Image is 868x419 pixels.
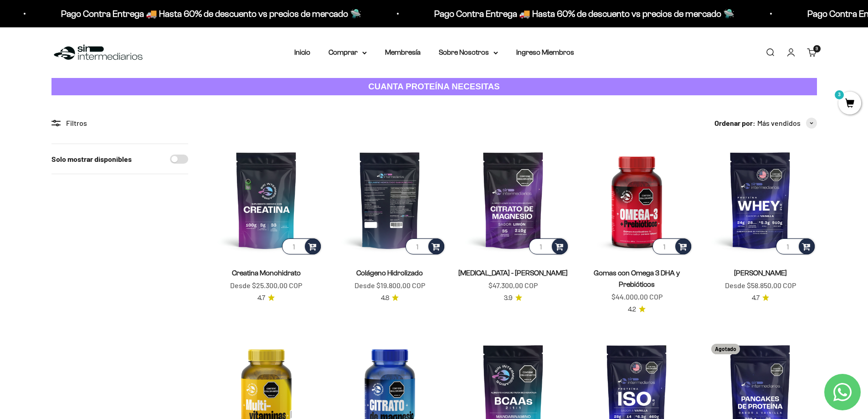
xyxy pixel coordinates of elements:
[354,279,425,291] sale-price: Desde $19.800,00 COP
[752,293,769,303] a: 4.74.7 de 5.0 estrellas
[232,269,301,277] a: Creatina Monohidrato
[329,47,367,58] summary: Comprar
[356,269,423,277] a: Colágeno Hidrolizado
[757,117,817,129] button: Más vendidos
[385,48,421,56] a: Membresía
[458,269,568,277] a: [MEDICAL_DATA] - [PERSON_NAME]
[412,6,713,21] p: Pago Contra Entrega 🚚 Hasta 60% de descuento vs precios de mercado 🛸
[334,144,446,256] img: Colágeno Hidrolizado
[752,293,760,303] span: 4.7
[294,48,310,56] a: Inicio
[725,279,796,291] sale-price: Desde $58.850,00 COP
[734,269,787,277] a: [PERSON_NAME]
[504,293,522,303] a: 3.93.9 de 5.0 estrellas
[757,117,801,129] span: Más vendidos
[51,153,132,165] label: Solo mostrar disponibles
[594,269,680,288] a: Gomas con Omega 3 DHA y Prebióticos
[488,279,538,291] sale-price: $47.300,00 COP
[39,6,339,21] p: Pago Contra Entrega 🚚 Hasta 60% de descuento vs precios de mercado 🛸
[628,305,636,315] span: 4.2
[51,117,188,129] div: Filtros
[611,291,663,303] sale-price: $44.000,00 COP
[257,293,275,303] a: 4.74.7 de 5.0 estrellas
[230,279,302,291] sale-price: Desde $25.300,00 COP
[834,89,845,100] mark: 3
[381,293,389,303] span: 4.8
[838,99,861,109] a: 3
[439,47,498,58] summary: Sobre Nosotros
[257,293,265,303] span: 4.7
[628,305,646,315] a: 4.24.2 de 5.0 estrellas
[504,293,513,303] span: 3.9
[368,82,500,91] strong: CUANTA PROTEÍNA NECESITAS
[816,47,818,51] span: 3
[381,293,399,303] a: 4.84.8 de 5.0 estrellas
[714,117,755,129] span: Ordenar por:
[516,48,574,56] a: Ingreso Miembros
[51,78,817,96] a: CUANTA PROTEÍNA NECESITAS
